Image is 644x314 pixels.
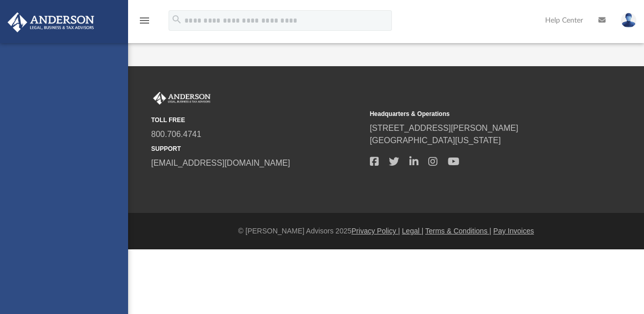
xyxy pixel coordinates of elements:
[138,19,151,27] a: menu
[5,12,97,32] img: Anderson Advisors Platinum Portal
[171,14,182,25] i: search
[370,136,501,145] a: [GEOGRAPHIC_DATA][US_STATE]
[370,124,518,132] a: [STREET_ADDRESS][PERSON_NAME]
[151,92,213,105] img: Anderson Advisors Platinum Portal
[425,227,491,235] a: Terms & Conditions |
[621,13,636,28] img: User Pic
[370,109,581,119] small: Headquarters & Operations
[151,130,201,139] a: 800.706.4741
[151,115,363,125] small: TOLL FREE
[128,226,644,237] div: © [PERSON_NAME] Advisors 2025
[493,227,534,235] a: Pay Invoices
[151,144,363,153] small: SUPPORT
[351,227,400,235] a: Privacy Policy |
[138,14,151,27] i: menu
[402,227,424,235] a: Legal |
[151,159,290,167] a: [EMAIL_ADDRESS][DOMAIN_NAME]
